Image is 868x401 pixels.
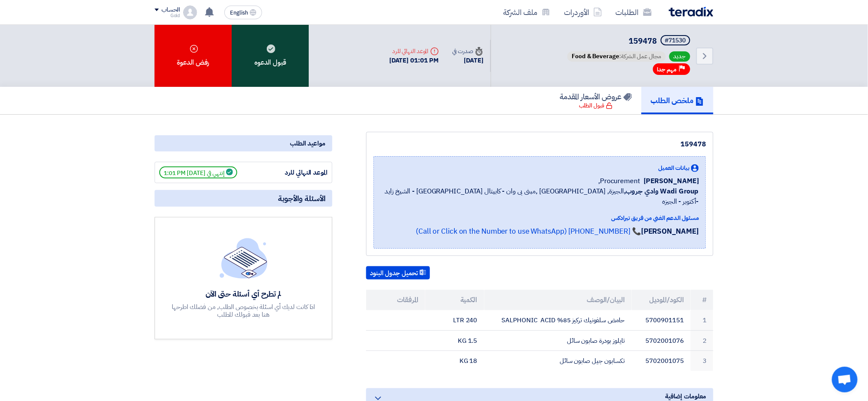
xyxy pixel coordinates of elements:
[579,101,613,110] div: قبول الطلب
[609,2,659,22] a: الطلبات
[665,392,707,401] span: معلومات إضافية
[155,13,180,18] div: Gold
[629,35,657,47] span: 159478
[669,51,690,62] span: جديد
[560,92,632,101] h5: عروض الأسعار المقدمة
[155,135,332,151] div: مواعيد الطلب
[381,214,699,223] div: مسئول الدعم الفني من فريق تيرادكس
[416,226,641,237] a: 📞 [PHONE_NUMBER] (Call or Click on the Number to use WhatsApp)
[453,47,483,56] div: صدرت في
[171,289,316,299] div: لم تطرح أي أسئلة حتى الآن
[389,56,439,65] div: [DATE] 01:01 PM
[691,310,713,330] td: 1
[657,65,677,74] span: مهم جدا
[691,351,713,371] td: 3
[484,290,632,310] th: البيان/الوصف
[598,176,640,186] span: Procurement,
[669,7,713,17] img: Teradix logo
[381,186,699,207] span: الجيزة, [GEOGRAPHIC_DATA] ,مبنى بى وان - كابيتال [GEOGRAPHIC_DATA] - الشيخ زايد -أكتوبر - الجيزه
[171,303,316,318] div: اذا كانت لديك أي اسئلة بخصوص الطلب, من فضلك اطرحها هنا بعد قبولك للطلب
[632,351,691,371] td: 5702001075
[632,310,691,330] td: 5700901151
[572,52,620,61] span: Food & Beverage
[453,56,483,65] div: [DATE]
[373,139,706,149] div: 159478
[263,168,328,178] div: الموعد النهائي للرد
[832,367,858,392] div: دردشة مفتوحة
[644,176,699,186] span: [PERSON_NAME]
[632,290,691,310] th: الكود/الموديل
[366,266,430,280] button: تحميل جدول البنود
[425,330,484,351] td: 1.5 KG
[641,226,699,237] strong: [PERSON_NAME]
[557,2,609,22] a: الأوردرات
[691,290,713,310] th: #
[496,2,557,22] a: ملف الشركة
[224,6,262,19] button: English
[567,51,666,62] span: مجال عمل الشركة:
[230,10,248,16] span: English
[665,38,686,44] div: #71530
[651,95,704,105] h5: ملخص الطلب
[161,6,180,14] div: الحساب
[389,47,439,56] div: الموعد النهائي للرد
[366,290,425,310] th: المرفقات
[425,310,484,330] td: 240 LTR
[278,193,325,203] span: الأسئلة والأجوبة
[691,330,713,351] td: 2
[484,310,632,330] td: حامض سلفونيك تركيز 85% SALPHONIC ACID
[183,6,197,19] img: profile_test.png
[658,163,689,172] span: بيانات العميل
[232,25,309,87] div: قبول الدعوه
[624,186,699,196] b: Wadi Group وادي جروب,
[641,87,713,114] a: ملخص الطلب
[484,330,632,351] td: تايلوز بودرة صابون سائل
[566,35,692,47] h5: 159478
[425,290,484,310] th: الكمية
[632,330,691,351] td: 5702001076
[159,166,237,178] span: إنتهي في [DATE] 1:01 PM
[484,351,632,371] td: تكسابون جيل صابون سائل
[425,351,484,371] td: 18 KG
[155,25,232,87] div: رفض الدعوة
[220,238,268,278] img: empty_state_list.svg
[550,87,641,114] a: عروض الأسعار المقدمة قبول الطلب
